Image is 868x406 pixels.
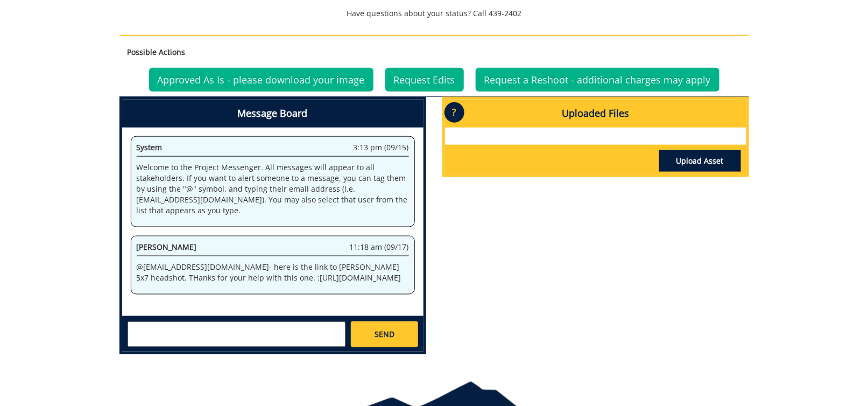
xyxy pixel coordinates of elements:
strong: Possible Actions [128,47,186,57]
p: ? [444,102,464,123]
h4: Message Board [122,100,424,128]
span: System [137,142,163,152]
a: Approved As Is - please download your image [149,68,373,92]
span: 3:13 pm (09/15) [354,142,409,153]
span: 11:18 am (09/17) [350,242,409,253]
p: Have questions about your status? Call 439-2402 [119,8,749,19]
span: SEND [375,329,394,340]
h4: Uploaded Files [445,100,746,128]
p: @ [EMAIL_ADDRESS][DOMAIN_NAME] - here is the link to [PERSON_NAME] 5x7 headshot. THanks for your ... [137,262,409,283]
a: Request Edits [385,68,464,92]
a: SEND [351,321,418,347]
a: Upload Asset [659,150,741,172]
a: Request a Reshoot - additional charges may apply [476,68,719,92]
p: Welcome to the Project Messenger. All messages will appear to all stakeholders. If you want to al... [137,162,409,216]
textarea: messageToSend [128,321,345,347]
span: [PERSON_NAME] [137,242,197,252]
